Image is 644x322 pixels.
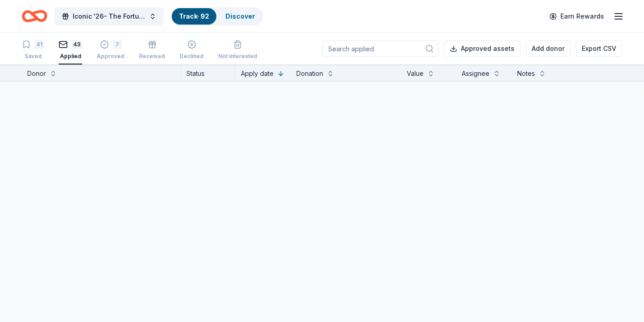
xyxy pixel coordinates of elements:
button: Declined [180,36,204,64]
div: 43 [71,40,82,49]
button: Track· 92Discover [171,7,263,25]
div: Assignee [462,68,489,79]
button: 7Approved [97,36,125,64]
div: Declined [180,53,204,60]
div: Status [181,64,235,81]
button: Received [139,36,165,64]
div: Applied [59,53,82,60]
div: Donor [27,68,46,79]
input: Search applied [322,40,439,57]
button: Not interested [218,36,257,64]
div: 41 [35,40,44,49]
button: 43Applied [59,36,82,64]
button: Add donor [526,40,570,57]
div: Value [407,68,424,79]
a: Home [22,5,47,27]
div: Apply date [241,68,274,79]
div: Notes [517,68,535,79]
a: Track· 92 [179,12,209,20]
a: Earn Rewards [544,8,609,25]
span: Iconic '26- The Fortune Academy Presents the Roaring 20's [73,11,145,22]
div: Not interested [218,53,257,60]
button: Export CSV [576,40,622,57]
a: Discover [225,12,255,20]
div: Received [139,53,165,60]
div: Saved [22,53,44,60]
button: Approved assets [444,40,520,57]
button: 41Saved [22,36,44,64]
div: Donation [296,68,323,79]
div: 7 [113,40,122,49]
div: Approved [97,53,125,60]
button: Iconic '26- The Fortune Academy Presents the Roaring 20's [55,7,164,25]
